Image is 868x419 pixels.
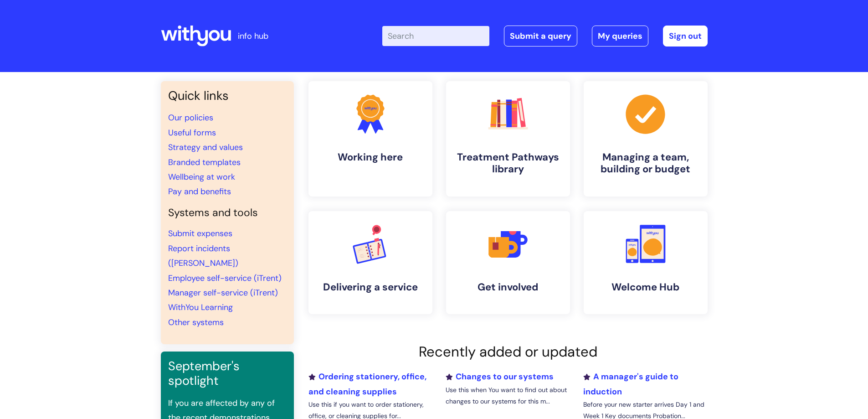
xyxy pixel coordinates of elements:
[308,211,432,314] a: Delivering a service
[308,81,432,197] a: Working here
[168,112,213,123] a: Our policies
[168,243,238,269] a: Report incidents ([PERSON_NAME])
[168,142,243,153] a: Strategy and values
[168,171,235,182] a: Wellbeing at work
[168,302,233,313] a: WithYou Learning
[316,281,425,293] h4: Delivering a service
[453,151,563,176] h4: Treatment Pathways library
[168,88,287,103] h3: Quick links
[168,157,241,168] a: Branded templates
[168,317,224,328] a: Other systems
[446,384,570,407] p: Use this when You want to find out about changes to our systems for this m...
[316,151,425,163] h4: Working here
[591,151,700,176] h4: Managing a team, building or budget
[453,281,563,293] h4: Get involved
[584,211,708,314] a: Welcome Hub
[238,29,268,43] p: info hub
[168,287,278,298] a: Manager self-service (iTrent)
[168,359,287,388] h3: September's spotlight
[583,371,678,397] a: A manager's guide to induction
[592,26,648,47] a: My queries
[504,26,577,47] a: Submit a query
[382,26,489,46] input: Search
[168,127,216,138] a: Useful forms
[446,81,570,197] a: Treatment Pathways library
[308,343,708,360] h2: Recently added or updated
[591,281,700,293] h4: Welcome Hub
[446,371,554,382] a: Changes to our systems
[382,26,708,47] div: | -
[168,207,287,219] h4: Systems and tools
[663,26,708,47] a: Sign out
[168,273,282,284] a: Employee self-service (iTrent)
[168,186,231,197] a: Pay and benefits
[584,81,708,197] a: Managing a team, building or budget
[168,228,232,239] a: Submit expenses
[446,211,570,314] a: Get involved
[308,371,426,397] a: Ordering stationery, office, and cleaning supplies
